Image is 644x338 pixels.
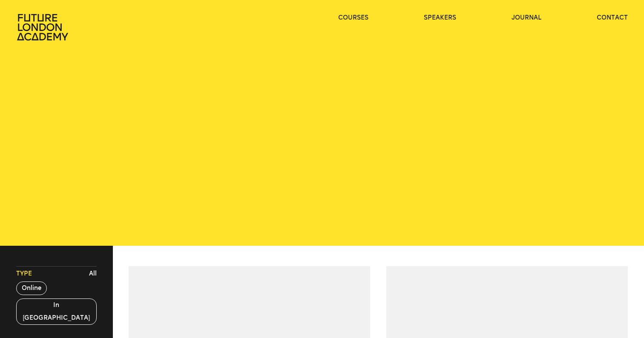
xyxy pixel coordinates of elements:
[512,14,541,22] a: journal
[87,267,99,280] button: All
[16,281,47,295] button: Online
[16,298,97,325] button: In [GEOGRAPHIC_DATA]
[338,14,368,22] a: courses
[16,270,32,278] span: Type
[424,14,456,22] a: speakers
[597,14,628,22] a: contact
